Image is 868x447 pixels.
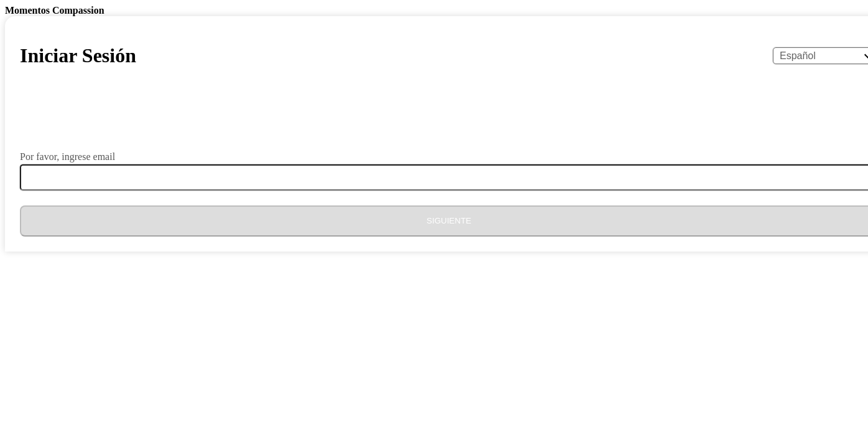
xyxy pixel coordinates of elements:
h1: Iniciar Sesión [20,44,136,67]
label: Por favor, ingrese email [20,152,115,162]
b: Momentos Compassion [5,5,104,16]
